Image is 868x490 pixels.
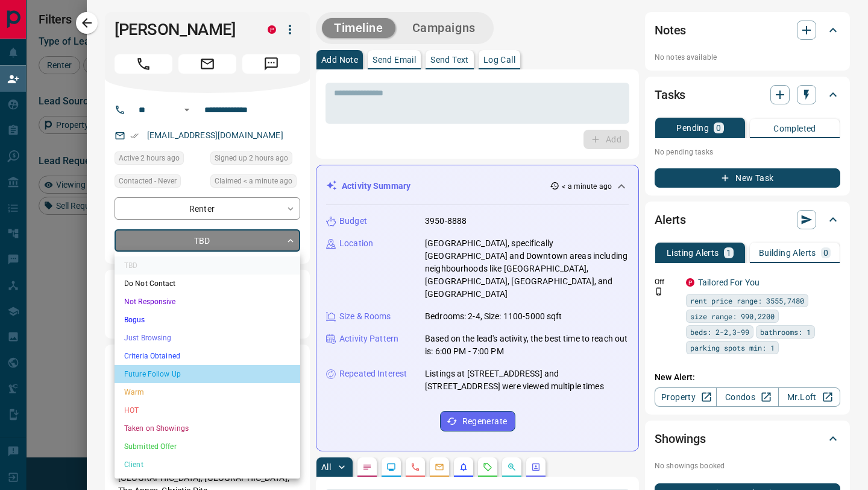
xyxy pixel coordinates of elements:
li: Taken on Showings [115,419,300,437]
li: Future Follow Up [115,365,300,383]
li: Do Not Contact [115,275,300,293]
li: Just Browsing [115,329,300,347]
li: Not Responsive [115,293,300,311]
li: HOT [115,401,300,419]
li: Criteria Obtained [115,347,300,365]
li: Bogus [115,311,300,329]
li: Client [115,456,300,474]
li: Warm [115,383,300,401]
li: Submitted Offer [115,437,300,456]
